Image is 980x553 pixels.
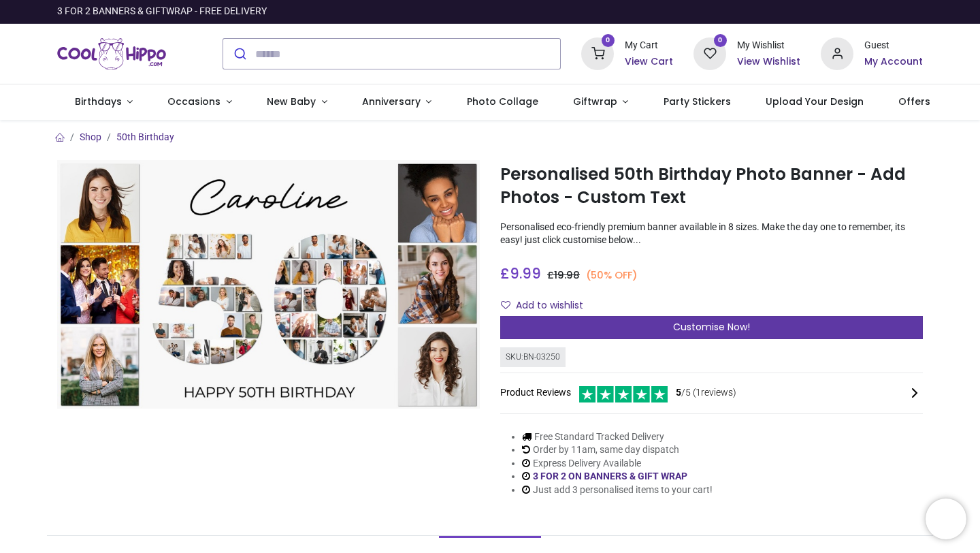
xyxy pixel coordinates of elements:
[581,48,614,59] a: 0
[223,39,255,69] button: Submit
[116,131,174,142] a: 50th Birthday
[501,300,510,310] i: Add to wishlist
[737,39,800,52] div: My Wishlist
[500,347,566,367] div: SKU: BN-03250
[500,384,923,402] div: Product Reviews
[676,387,681,398] span: 5
[864,55,923,69] a: My Account
[602,34,615,47] sup: 0
[693,48,726,59] a: 0
[167,95,220,108] span: Occasions
[676,386,736,400] span: /5 ( 1 reviews)
[547,268,580,282] span: £
[57,35,166,73] a: Logo of Cool Hippo
[737,55,800,69] a: View Wishlist
[57,35,166,73] img: Cool Hippo
[500,294,595,317] button: Add to wishlistAdd to wishlist
[250,84,345,120] a: New Baby
[522,443,713,457] li: Order by 11am, same day dispatch
[637,5,923,18] iframe: Customer reviews powered by Trustpilot
[573,95,617,108] span: Giftwrap
[57,84,150,120] a: Birthdays
[344,84,449,120] a: Anniversary
[57,5,267,18] div: 3 FOR 2 BANNERS & GIFTWRAP - FREE DELIVERY
[555,84,646,120] a: Giftwrap
[522,430,713,444] li: Free Standard Tracked Delivery
[57,160,480,409] img: Personalised 50th Birthday Photo Banner - Add Photos - Custom Text
[267,95,316,108] span: New Baby
[673,320,750,334] span: Customise Now!
[664,95,731,108] span: Party Stickers
[586,268,638,283] small: (50% OFF)
[898,95,930,108] span: Offers
[522,457,713,471] li: Express Delivery Available
[625,39,673,52] div: My Cart
[500,221,923,247] p: Personalised eco-friendly premium banner available in 8 sizes. Make the day one to remember, its ...
[75,95,122,108] span: Birthdays
[467,95,538,108] span: Photo Collage
[864,39,923,52] div: Guest
[766,95,864,108] span: Upload Your Design
[533,471,687,481] a: 3 FOR 2 ON BANNERS & GIFT WRAP
[625,55,673,69] a: View Cart
[500,264,541,283] span: £
[714,34,727,47] sup: 0
[362,95,421,108] span: Anniversary
[80,131,101,142] a: Shop
[150,84,250,120] a: Occasions
[500,163,923,210] h1: Personalised 50th Birthday Photo Banner - Add Photos - Custom Text
[510,264,541,283] span: 9.99
[522,484,713,497] li: Just add 3 personalised items to your cart!
[554,268,580,282] span: 19.98
[926,499,966,539] iframe: Brevo live chat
